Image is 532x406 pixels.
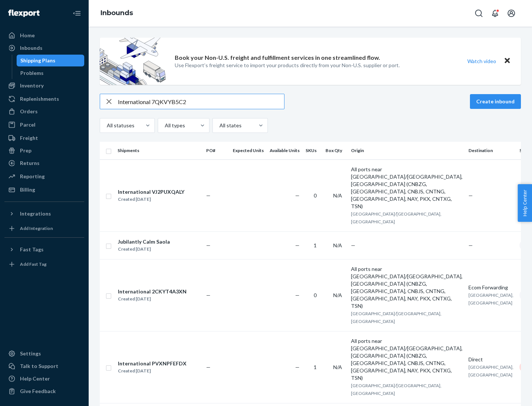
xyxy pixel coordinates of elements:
img: Flexport logo [8,10,40,17]
span: — [468,192,473,199]
div: Add Fast Tag [20,261,47,267]
th: Origin [348,142,465,159]
span: — [468,242,473,248]
div: Shipping Plans [20,57,55,64]
div: Created [DATE] [118,295,187,303]
div: Direct [468,356,514,363]
div: International PVXNPFEFDX [118,360,187,367]
div: Replenishments [20,95,59,103]
span: [GEOGRAPHIC_DATA]/[GEOGRAPHIC_DATA], [GEOGRAPHIC_DATA] [351,211,441,224]
div: All ports near [GEOGRAPHIC_DATA]/[GEOGRAPHIC_DATA], [GEOGRAPHIC_DATA] (CNBZG, [GEOGRAPHIC_DATA], ... [351,166,463,210]
div: International 2CKYT4A3XN [118,288,187,295]
a: Freight [4,132,84,144]
button: Give Feedback [4,385,84,397]
a: Parcel [4,119,84,131]
button: Help Center [518,184,532,222]
a: Replenishments [4,93,84,105]
input: All statuses [106,122,107,129]
div: Orders [20,108,38,115]
span: — [295,242,300,248]
a: Problems [17,67,85,79]
span: — [295,192,300,199]
span: [GEOGRAPHIC_DATA]/[GEOGRAPHIC_DATA], [GEOGRAPHIC_DATA] [351,383,441,396]
a: Settings [4,348,84,359]
div: International VJ2PUXQALY [118,188,184,196]
button: Watch video [463,56,501,66]
div: Billing [20,186,35,193]
input: All types [164,122,165,129]
button: Close Navigation [69,6,84,21]
div: Home [20,32,35,39]
a: Returns [4,157,84,169]
a: Inbounds [100,9,133,17]
a: Inventory [4,80,84,92]
div: Inventory [20,82,44,89]
span: — [295,292,300,298]
th: Destination [465,142,516,159]
span: — [206,192,211,199]
button: Close [502,56,512,66]
div: Created [DATE] [118,196,184,203]
button: Open account menu [504,6,519,21]
a: Inbounds [4,42,84,54]
a: Shipping Plans [17,55,85,66]
div: All ports near [GEOGRAPHIC_DATA]/[GEOGRAPHIC_DATA], [GEOGRAPHIC_DATA] (CNBZG, [GEOGRAPHIC_DATA], ... [351,337,463,382]
a: Add Integration [4,223,84,234]
a: Reporting [4,171,84,182]
input: Search inbounds by name, destination, msku... [118,94,284,109]
div: Integrations [20,210,51,217]
span: — [206,292,211,298]
span: 0 [314,292,317,298]
th: Box Qty [323,142,348,159]
span: — [206,242,211,248]
div: Ecom Forwarding [468,284,514,291]
a: Add Fast Tag [4,258,84,270]
div: Prep [20,147,31,154]
div: Give Feedback [20,388,56,395]
button: Integrations [4,208,84,220]
button: Create inbound [470,94,521,109]
th: Shipments [115,142,203,159]
ol: breadcrumbs [95,3,139,24]
span: N/A [333,242,342,248]
div: Problems [20,69,44,77]
span: 0 [314,192,317,199]
div: Settings [20,350,41,357]
th: Available Units [267,142,303,159]
button: Fast Tags [4,244,84,255]
input: All states [219,122,219,129]
span: — [295,364,300,370]
p: Book your Non-U.S. freight and fulfillment services in one streamlined flow. [175,54,380,62]
p: Use Flexport’s freight service to import your products directly from your Non-U.S. supplier or port. [175,62,400,69]
button: Open Search Box [471,6,486,21]
div: All ports near [GEOGRAPHIC_DATA]/[GEOGRAPHIC_DATA], [GEOGRAPHIC_DATA] (CNBZG, [GEOGRAPHIC_DATA], ... [351,265,463,310]
a: Home [4,30,84,41]
div: Add Integration [20,225,53,231]
a: Help Center [4,373,84,385]
th: Expected Units [230,142,267,159]
span: N/A [333,192,342,199]
span: — [351,242,355,248]
div: Reporting [20,173,45,180]
a: Talk to Support [4,360,84,372]
span: N/A [333,292,342,298]
span: — [206,364,211,370]
span: [GEOGRAPHIC_DATA], [GEOGRAPHIC_DATA] [468,364,514,378]
button: Open notifications [488,6,502,21]
div: Returns [20,159,40,167]
a: Prep [4,145,84,156]
span: [GEOGRAPHIC_DATA], [GEOGRAPHIC_DATA] [468,292,514,306]
th: PO# [203,142,230,159]
a: Orders [4,106,84,117]
div: Jubilantly Calm Saola [118,238,170,245]
div: Help Center [20,375,50,382]
div: Inbounds [20,44,42,52]
span: 1 [314,364,317,370]
a: Billing [4,184,84,196]
div: Talk to Support [20,362,58,370]
span: 1 [314,242,317,248]
div: Created [DATE] [118,367,187,375]
span: [GEOGRAPHIC_DATA]/[GEOGRAPHIC_DATA], [GEOGRAPHIC_DATA] [351,311,441,324]
div: Freight [20,134,38,142]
